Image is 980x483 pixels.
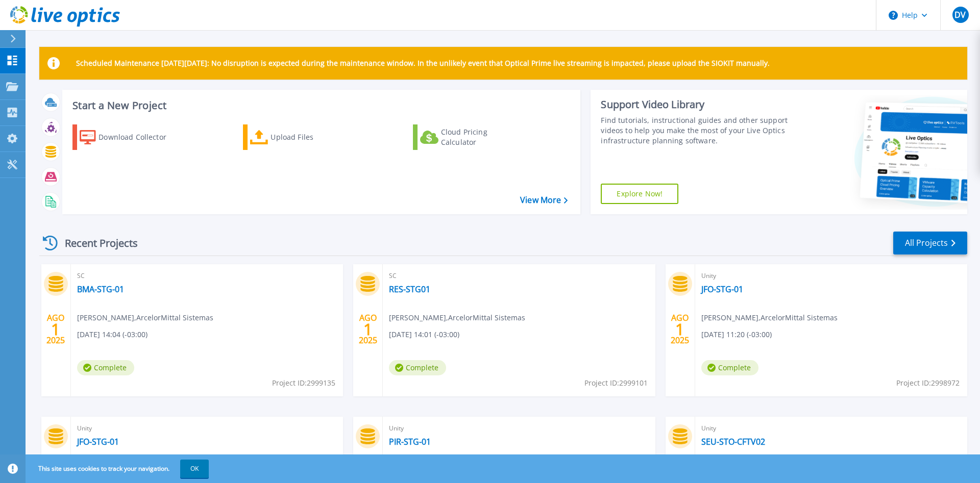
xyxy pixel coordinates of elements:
[413,124,527,150] a: Cloud Pricing Calculator
[72,124,186,150] a: Download Collector
[76,59,770,67] p: Scheduled Maintenance [DATE][DATE]: No disruption is expected during the maintenance window. In t...
[389,437,431,447] a: PIR-STG-01
[701,360,758,375] span: Complete
[520,195,568,205] a: View More
[272,377,335,389] span: Project ID: 2999135
[701,437,765,447] a: SEU-STO-CFTV02
[893,232,967,255] a: All Projects
[389,423,649,434] span: Unity
[363,325,373,334] span: 1
[28,460,209,478] span: This site uses cookies to track your navigation.
[701,312,838,323] span: [PERSON_NAME] , ArcelorMittal Sistemas
[180,460,209,478] button: OK
[77,437,119,447] a: JFO-STG-01
[77,284,124,294] a: BMA-STG-01
[46,311,65,348] div: AGO 2025
[670,311,690,348] div: AGO 2025
[389,312,525,323] span: [PERSON_NAME] , ArcelorMittal Sistemas
[39,231,152,256] div: Recent Projects
[701,329,772,340] span: [DATE] 11:20 (-03:00)
[77,423,337,434] span: Unity
[99,127,180,147] div: Download Collector
[243,124,357,150] a: Upload Files
[389,360,446,375] span: Complete
[72,100,568,111] h3: Start a New Project
[701,270,961,282] span: Unity
[271,127,352,147] div: Upload Files
[441,127,523,147] div: Cloud Pricing Calculator
[389,329,459,340] span: [DATE] 14:01 (-03:00)
[896,377,960,389] span: Project ID: 2998972
[675,325,684,334] span: 1
[601,98,793,111] div: Support Video Library
[584,377,648,389] span: Project ID: 2999101
[701,284,743,294] a: JFO-STG-01
[77,312,213,323] span: [PERSON_NAME] , ArcelorMittal Sistemas
[954,11,966,19] span: DV
[601,184,678,204] a: Explore Now!
[601,115,793,146] div: Find tutorials, instructional guides and other support videos to help you make the most of your L...
[358,311,378,348] div: AGO 2025
[77,360,134,375] span: Complete
[389,284,430,294] a: RES-STG01
[389,270,649,282] span: SC
[701,423,961,434] span: Unity
[51,325,60,334] span: 1
[77,270,337,282] span: SC
[77,329,148,340] span: [DATE] 14:04 (-03:00)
